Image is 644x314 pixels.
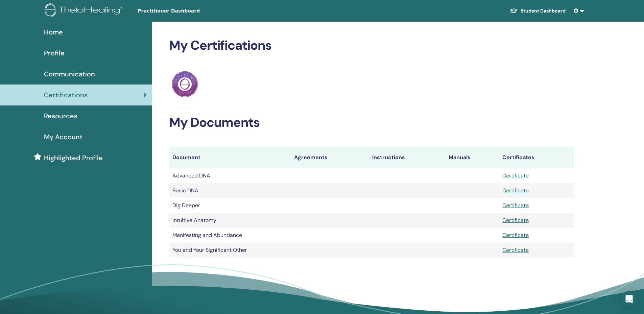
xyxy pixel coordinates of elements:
[172,71,198,97] img: Practitioner
[169,228,291,243] td: Manifesting and Abundance
[502,217,529,224] a: Certificate
[44,132,82,142] span: My Account
[169,115,574,130] h2: My Documents
[44,153,103,163] span: Highlighted Profile
[499,147,574,168] th: Certificates
[504,5,571,17] a: Student Dashboard
[169,213,291,228] td: Intuitive Anatomy
[621,291,637,307] div: Open Intercom Messenger
[502,202,529,209] a: Certificate
[44,48,65,58] span: Profile
[502,172,529,179] a: Certificate
[44,69,95,79] span: Communication
[502,246,529,253] a: Certificate
[169,183,291,198] td: Basic DNA
[45,3,125,19] img: logo.png
[510,8,518,14] img: graduation-cap-white.svg
[502,232,529,239] a: Certificate
[138,7,239,15] span: Practitioner Dashboard
[44,27,63,37] span: Home
[169,198,291,213] td: Dig Deeper
[502,187,529,194] a: Certificate
[169,147,291,168] th: Document
[44,90,88,100] span: Certifications
[445,147,499,168] th: Manuals
[169,168,291,183] td: Advanced DNA
[44,111,77,121] span: Resources
[291,147,369,168] th: Agreements
[169,243,291,258] td: You and Your Significant Other
[369,147,446,168] th: Instructions
[169,38,574,53] h2: My Certifications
